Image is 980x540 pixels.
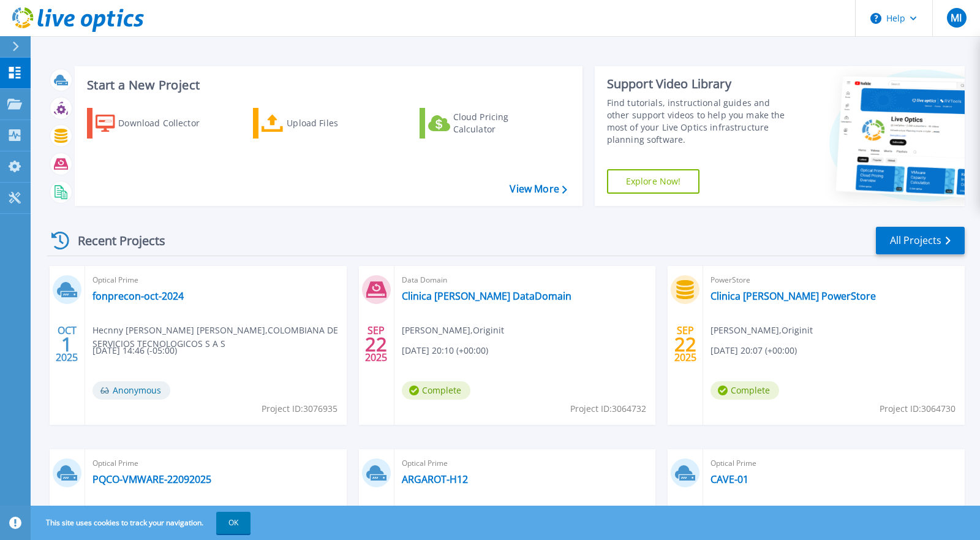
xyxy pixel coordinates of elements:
[710,290,876,302] a: Clinica [PERSON_NAME] PowerStore
[55,322,78,367] div: OCT 2025
[402,324,504,337] span: [PERSON_NAME] , Originit
[710,324,813,337] span: [PERSON_NAME] , Originit
[674,339,696,349] span: 22
[453,111,551,135] div: Cloud Pricing Calculator
[402,273,649,287] span: Data Domain
[710,344,797,357] span: [DATE] 20:07 (+00:00)
[87,108,224,139] a: Download Collector
[87,78,567,92] h3: Start a New Project
[402,344,488,357] span: [DATE] 20:10 (+00:00)
[880,402,956,416] span: Project ID: 3064730
[710,473,748,485] a: CAVE-01
[402,290,571,302] a: Clinica [PERSON_NAME] DataDomain
[92,473,211,485] a: PQCO-VMWARE-22092025
[710,381,779,400] span: Complete
[607,97,793,146] div: Find tutorials, instructional guides and other support videos to help you make the most of your L...
[61,339,72,349] span: 1
[402,473,468,485] a: ARGAROT-H12
[34,512,251,534] span: This site uses cookies to track your navigation.
[607,169,700,194] a: Explore Now!
[674,322,697,367] div: SEP 2025
[262,402,337,416] span: Project ID: 3076935
[92,324,347,351] span: Hecnny [PERSON_NAME] [PERSON_NAME] , COLOMBIANA DE SERVICIOS TECNOLOGICOS S A S
[420,108,556,139] a: Cloud Pricing Calculator
[118,111,216,135] div: Download Collector
[402,381,470,400] span: Complete
[47,226,182,256] div: Recent Projects
[92,457,339,470] span: Optical Prime
[287,111,385,135] div: Upload Files
[710,457,957,470] span: Optical Prime
[402,457,649,470] span: Optical Prime
[92,290,184,302] a: fonprecon-oct-2024
[510,183,567,195] a: View More
[92,344,177,357] span: [DATE] 14:46 (-05:00)
[216,512,251,534] button: OK
[710,273,957,287] span: PowerStore
[365,339,387,349] span: 22
[570,402,646,416] span: Project ID: 3064732
[92,273,339,287] span: Optical Prime
[607,76,793,92] div: Support Video Library
[364,322,388,367] div: SEP 2025
[253,108,390,139] a: Upload Files
[92,381,170,400] span: Anonymous
[951,13,962,23] span: MI
[876,227,965,254] a: All Projects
